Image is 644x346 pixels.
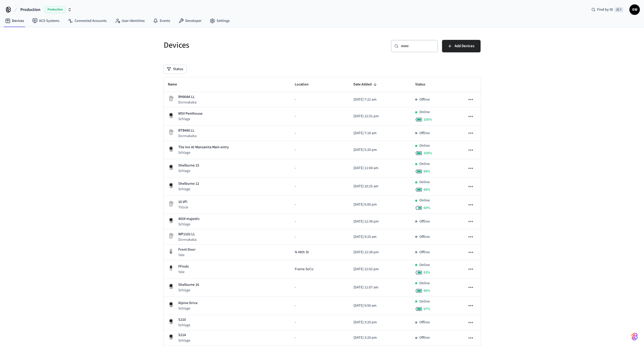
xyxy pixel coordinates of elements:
p: Shelburne 16 [178,282,199,288]
span: - [295,219,296,224]
p: FFinds [178,264,189,269]
p: Dormakaba [178,237,197,242]
span: - [295,335,296,341]
span: Find by ID [597,7,613,12]
p: Online [419,281,430,286]
p: Dormakaba [178,133,197,139]
p: Offline [419,97,430,102]
img: August Wifi Smart Lock 3rd Gen, Silver, Front [168,248,174,254]
span: - [295,147,296,153]
p: [DATE] 10:25 am [353,184,407,189]
p: [DATE] 12:38 pm [353,219,407,224]
p: Dormakaba [178,100,197,105]
span: - [295,202,296,207]
span: 98 % [424,187,430,192]
img: Yale Assure Touchscreen Wifi Smart Lock, Satin Nickel, Front [168,265,174,271]
img: Schlage Sense Smart Deadbolt with Camelot Trim, Front [168,334,174,340]
p: Offline [419,250,430,255]
p: Online [419,109,430,115]
p: [DATE] 11:07 am [353,285,407,290]
span: Status [415,81,432,89]
p: [DATE] 9:25 am [353,234,407,240]
button: Add Devices [442,40,481,52]
p: Yale [178,269,189,275]
img: Placeholder Lock Image [168,233,174,239]
p: 16 VFI [178,199,188,205]
span: N 48th St [295,250,309,255]
span: - [295,184,296,189]
span: - [295,114,296,119]
span: 97 % [424,306,430,312]
p: [DATE] 11:00 am [353,165,407,171]
img: Placeholder Lock Image [168,129,174,135]
p: [DATE] 7:22 am [353,97,407,102]
span: Production [45,6,65,13]
p: [DATE] 12:38 pm [353,250,407,255]
p: [DATE] 3:20 pm [353,320,407,325]
p: S210 [178,317,190,323]
p: Offline [419,335,430,341]
a: Settings [206,16,234,26]
img: Placeholder Lock Image [168,95,174,102]
span: Frame SoCo [295,267,314,272]
img: Schlage Sense Smart Deadbolt with Camelot Trim, Front [168,146,174,152]
p: RH904A LL [178,94,197,100]
p: Online [419,262,430,268]
p: Schlage [178,168,199,174]
a: Devices [1,16,28,26]
button: EW [629,4,640,15]
p: Offline [419,234,430,240]
p: S214 [178,332,190,338]
h5: Devices [164,40,319,51]
p: Online [419,299,430,304]
span: 100 % [424,151,432,156]
span: 100 % [424,117,432,122]
span: 96 % [424,288,430,293]
span: Production [20,7,40,13]
span: - [295,97,296,102]
img: Schlage Sense Smart Deadbolt with Camelot Trim, Front [168,318,174,325]
p: [DATE] 6:00 pm [353,202,407,207]
p: Ttlock [178,205,188,210]
p: Schlage [178,150,229,155]
p: Schlage [178,187,199,192]
p: Offline [419,320,430,325]
span: - [295,234,296,240]
p: [DATE] 9:56 am [353,303,407,308]
img: Schlage Sense Smart Deadbolt with Camelot Trim, Front [168,164,174,170]
button: Status [164,65,186,73]
p: Offline [419,219,430,224]
p: Schlage [178,222,200,227]
p: Yale [178,252,195,258]
span: Date Added [353,81,378,89]
a: Connected Accounts [64,16,111,26]
p: Shelburne 12 [178,181,199,187]
p: [DATE] 3:20 pm [353,335,407,341]
p: 4834 majestic [178,216,200,222]
p: Schlage [178,288,199,293]
a: ACS Systems [28,16,64,26]
p: [DATE] 12:51 pm [353,114,407,119]
a: Events [149,16,174,26]
p: [DATE] 5:20 pm [353,147,407,153]
p: Schlage [178,306,198,311]
p: Shelburne 15 [178,163,199,168]
span: 99 % [424,169,430,174]
p: Offline [419,131,430,136]
span: 83 % [424,270,430,275]
span: 68 % [424,205,430,211]
p: The Inn At Manzanita Main entry [178,145,229,150]
span: EW [630,5,639,14]
p: Online [419,180,430,185]
span: - [295,303,296,308]
p: Schlage [178,116,203,122]
span: Add Devices [455,43,474,50]
a: Developer [174,16,206,26]
span: - [295,285,296,290]
span: - [295,131,296,136]
p: Online [419,143,430,149]
p: MSV Penthouse [178,111,203,116]
div: Find by ID⌘ K [587,5,627,14]
span: Location [295,81,315,89]
a: User Identities [111,16,149,26]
